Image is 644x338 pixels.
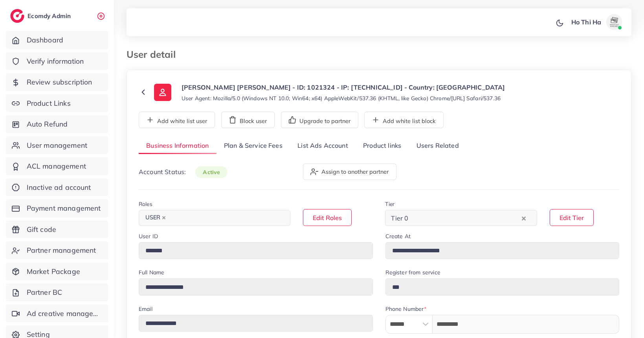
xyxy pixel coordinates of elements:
img: avatar [606,14,622,30]
a: ACL management [6,157,108,175]
div: Search for option [139,210,290,226]
span: User management [27,140,87,151]
span: Market Package [27,266,80,277]
span: Partner BC [27,287,62,298]
a: Business Information [139,138,217,154]
a: Users Related [409,138,466,154]
a: Review subscription [6,73,108,91]
span: Product Links [27,98,71,108]
span: active [195,166,228,178]
h2: Ecomdy Admin [28,12,73,20]
a: Ad creative management [6,305,108,323]
a: logoEcomdy Admin [10,9,73,23]
a: Verify information [6,52,108,70]
span: Tier 0 [389,212,410,224]
span: Ad creative management [27,309,102,319]
a: Partner BC [6,283,108,301]
label: Create At [385,232,411,240]
label: Phone Number [385,305,427,313]
input: Search for option [170,212,280,224]
button: Add white list block [364,112,444,128]
div: Search for option [385,210,537,226]
span: Dashboard [27,35,63,45]
span: Inactive ad account [27,182,91,193]
a: Payment management [6,199,108,217]
label: Register from service [385,268,440,276]
button: Upgrade to partner [281,112,358,128]
a: Gift code [6,220,108,239]
a: Ho Thi Haavatar [567,14,625,30]
p: Ho Thi Ha [571,17,601,27]
a: Product Links [6,94,108,112]
button: Clear Selected [522,213,526,222]
span: USER [142,212,169,223]
a: Auto Refund [6,115,108,133]
small: User Agent: Mozilla/5.0 (Windows NT 10.0; Win64; x64) AppleWebKit/537.36 (KHTML, like Gecko) Chro... [182,94,501,102]
a: Dashboard [6,31,108,49]
button: Block user [221,112,275,128]
span: Partner management [27,245,96,255]
span: Gift code [27,224,56,235]
a: Market Package [6,263,108,281]
a: Inactive ad account [6,178,108,197]
button: Edit Tier [550,209,594,226]
span: Review subscription [27,77,92,87]
label: Email [139,305,152,313]
label: Tier [385,200,394,208]
a: Product links [356,138,409,154]
input: Search for option [411,212,519,224]
label: User ID [139,232,158,240]
span: Verify information [27,56,84,66]
span: Payment management [27,203,101,213]
img: ic-user-info.36bf1079.svg [154,84,171,101]
button: Assign to another partner [303,163,396,180]
button: Deselect USER [162,216,166,220]
span: Auto Refund [27,119,68,129]
h3: User detail [127,49,182,60]
label: Roles [139,200,152,208]
a: List Ads Account [290,138,356,154]
a: User management [6,136,108,154]
a: Plan & Service Fees [217,138,290,154]
button: Edit Roles [303,209,352,226]
span: ACL management [27,161,86,171]
button: Add white list user [139,112,215,128]
img: logo [10,9,24,23]
p: Account Status: [139,167,228,177]
p: [PERSON_NAME] [PERSON_NAME] - ID: 1021324 - IP: [TECHNICAL_ID] - Country: [GEOGRAPHIC_DATA] [182,83,505,92]
label: Full Name [139,268,164,276]
a: Partner management [6,241,108,259]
